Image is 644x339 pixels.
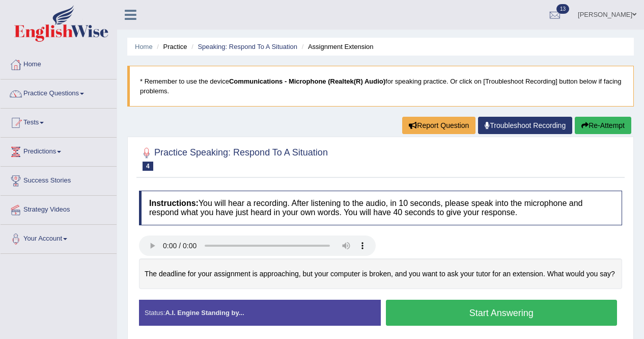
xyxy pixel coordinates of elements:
div: Status: [139,300,381,326]
a: Speaking: Respond To A Situation [198,43,297,50]
div: The deadline for your assignment is approaching, but your computer is broken, and you want to ask... [139,258,622,290]
a: Home [1,50,117,76]
li: Practice [154,42,187,51]
b: Communications - Microphone (Realtek(R) Audio) [229,77,385,85]
h2: Practice Speaking: Respond To A Situation [139,145,328,171]
button: Start Answering [386,300,618,326]
a: Tests [1,109,117,134]
blockquote: * Remember to use the device for speaking practice. Or click on [Troubleshoot Recording] button b... [127,66,634,107]
a: Troubleshoot Recording [478,117,572,134]
a: Predictions [1,138,117,163]
a: Practice Questions [1,80,117,105]
a: Success Stories [1,167,117,192]
h4: You will hear a recording. After listening to the audio, in 10 seconds, please speak into the mic... [139,191,622,225]
button: Re-Attempt [575,117,631,134]
li: Assignment Extension [299,42,374,51]
a: Home [135,43,153,50]
b: Instructions: [149,199,199,207]
a: Your Account [1,225,117,250]
span: 4 [143,162,153,171]
a: Strategy Videos [1,196,117,221]
span: 13 [556,4,569,14]
button: Report Question [402,117,475,134]
strong: A.I. Engine Standing by... [165,309,244,317]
